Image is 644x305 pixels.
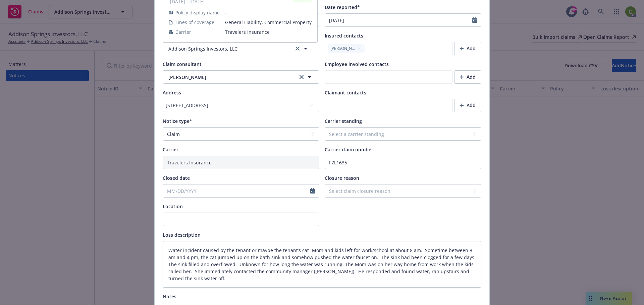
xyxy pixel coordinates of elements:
[163,70,319,84] button: [PERSON_NAME]clear selection
[163,61,202,67] span: Claim consultant
[175,19,214,26] span: Lines of coverage
[325,146,373,153] span: Carrier claim number
[325,61,389,67] span: Employee involved contacts
[163,89,181,96] span: Address
[454,42,481,55] button: Add
[163,146,178,153] span: Carrier
[225,9,312,16] span: -
[163,42,315,55] button: Addison Springs Investors, LLCclear selection
[168,74,292,81] span: [PERSON_NAME]
[163,203,183,210] span: Location
[325,32,363,39] span: Insured contacts
[293,45,302,53] a: clear selection
[163,175,190,181] span: Closed date
[310,188,315,194] svg: Calendar
[298,73,306,81] a: clear selection
[163,99,319,112] button: [STREET_ADDRESS]
[163,184,310,197] input: MM/DD/YYYY
[472,17,477,23] svg: Calendar
[175,9,220,16] span: Policy display name
[225,19,312,26] span: General Liability, Commercial Property
[325,118,362,124] span: Carrier standing
[454,70,481,84] button: Add
[325,14,472,26] input: MM/DD/YYYY
[163,232,201,238] span: Loss description
[325,4,360,10] span: Date reported*
[166,102,310,109] div: [STREET_ADDRESS]
[163,241,481,288] textarea: Water incident caused by the tenant or maybe the tenant’s cat- Mom and kids left for work/school ...
[460,71,476,83] div: Add
[330,46,355,52] span: [PERSON_NAME]
[454,99,481,112] button: Add
[325,89,366,96] span: Claimant contacts
[175,28,191,35] span: Carrier
[325,175,359,181] span: Closure reason
[168,45,237,52] span: Addison Springs Investors, LLC
[163,293,176,300] span: Notes
[460,99,476,112] div: Add
[460,42,476,55] div: Add
[225,28,312,35] span: Travelers Insurance
[163,118,192,124] span: Notice type*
